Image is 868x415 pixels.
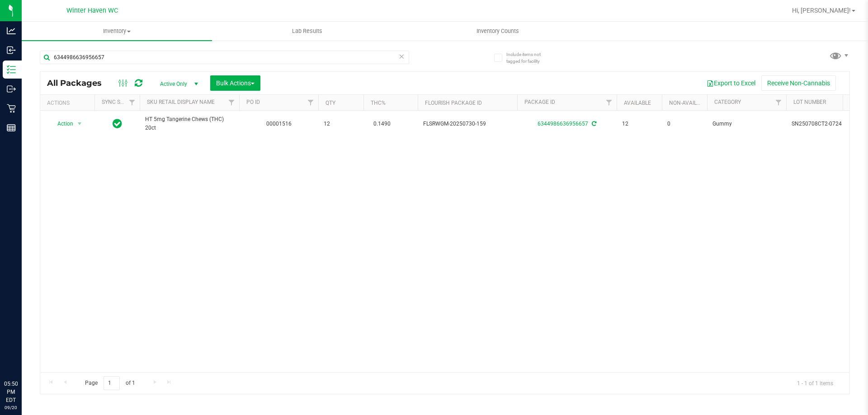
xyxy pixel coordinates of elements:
inline-svg: Retail [7,104,16,113]
span: Sync from Compliance System [590,121,596,127]
a: 00001516 [266,121,292,127]
span: HT 5mg Tangerine Chews (THC) 20ct [145,115,234,132]
a: Qty [325,100,335,106]
span: Hi, [PERSON_NAME]! [792,7,851,14]
span: Gummy [712,120,781,128]
a: Category [714,99,741,105]
button: Receive Non-Cannabis [761,75,836,91]
span: In Sync [113,117,122,130]
span: All Packages [47,78,111,88]
a: Filter [125,95,140,110]
p: 09/20 [4,404,18,411]
span: 12 [622,120,656,128]
a: Filter [771,95,786,110]
input: 1 [104,376,120,390]
span: Action [49,117,74,130]
a: Filter [602,95,617,110]
a: Sync Status [102,99,137,105]
a: Lot Number [793,99,826,105]
a: THC% [371,100,386,106]
span: Inventory Counts [464,27,531,35]
inline-svg: Inventory [7,65,16,74]
inline-svg: Reports [7,123,16,132]
input: Search Package ID, Item Name, SKU, Lot or Part Number... [40,51,409,64]
a: Package ID [524,99,555,105]
span: Clear [398,51,405,62]
span: 0 [667,120,702,128]
inline-svg: Inbound [7,46,16,55]
a: Sku Retail Display Name [147,99,215,105]
span: 0.1490 [369,117,395,131]
a: Filter [839,95,854,110]
a: Filter [303,95,318,110]
a: Filter [224,95,239,110]
span: Lab Results [280,27,335,35]
inline-svg: Analytics [7,26,16,35]
span: 12 [324,120,358,128]
span: Inventory [22,27,212,35]
inline-svg: Outbound [7,84,16,93]
a: PO ID [246,99,260,105]
span: SN250708CT2-0724 [792,120,849,128]
span: FLSRWGM-20250730-159 [423,120,512,128]
p: 05:50 PM EDT [4,380,18,404]
iframe: Resource center unread badge [27,341,38,352]
a: Inventory Counts [402,22,593,41]
a: Lab Results [212,22,402,41]
a: Flourish Package ID [425,100,482,106]
span: Include items not tagged for facility [506,51,552,65]
div: Actions [47,100,91,106]
button: Bulk Actions [210,75,260,91]
a: Non-Available [669,100,709,106]
a: 6344986636956657 [538,121,588,127]
a: Inventory [22,22,212,41]
span: select [74,117,85,130]
span: Bulk Actions [216,79,255,87]
button: Export to Excel [701,75,761,91]
span: Winter Haven WC [66,7,118,14]
span: 1 - 1 of 1 items [790,376,840,390]
iframe: Resource center [9,343,36,370]
a: Available [624,100,651,106]
span: Page of 1 [77,376,142,390]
